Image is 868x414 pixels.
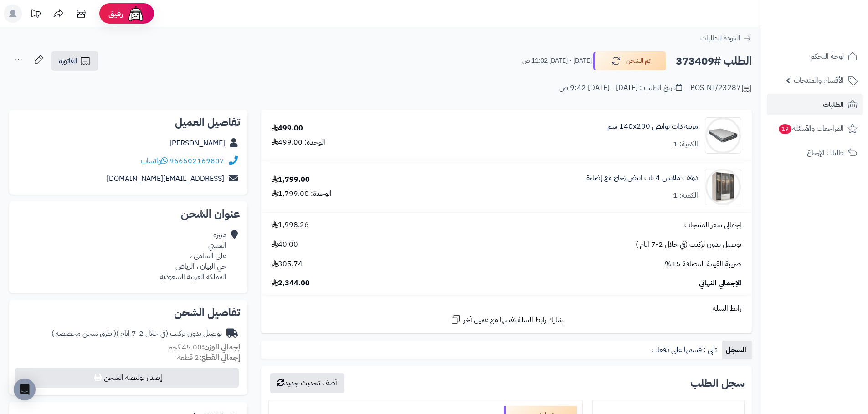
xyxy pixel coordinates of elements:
[823,98,844,111] span: الطلبات
[810,50,844,63] span: لوحة التحكم
[270,373,344,393] button: أضف تحديث جديد
[586,173,698,183] a: دولاب ملابس 4 باب ابيض زجاج مع إضاءة
[607,121,698,132] a: مرتبة ذات نوابض 140x200 سم
[593,51,666,70] button: تم الشحن
[24,5,47,25] a: تحديثات المنصة
[722,341,752,359] a: السجل
[265,304,748,314] div: رابط السلة
[806,25,859,45] img: logo-2.png
[59,55,77,66] span: الفاتورة
[705,117,741,154] img: 1702551583-26-90x90.jpg
[108,8,123,19] span: رفيق
[272,189,332,199] div: الوحدة: 1,799.00
[700,33,752,44] a: العودة للطلبات
[272,259,303,269] span: 305.74
[272,123,303,134] div: 499.00
[705,169,741,205] img: 1742133300-110103010020.1-90x90.jpg
[699,278,741,289] span: الإجمالي النهائي
[272,278,310,289] span: 2,344.00
[463,315,563,325] span: شارك رابط السلة نفسها مع عميل آخر
[767,118,863,140] a: المراجعات والأسئلة19
[767,94,863,115] a: الطلبات
[522,56,592,65] small: [DATE] - [DATE] 11:02 ص
[272,137,325,148] div: الوحدة: 499.00
[127,5,145,23] img: ai-face.png
[807,146,844,159] span: طلبات الإرجاع
[15,368,239,388] button: إصدار بوليصة الشحن
[673,139,698,150] div: الكمية: 1
[141,155,168,166] a: واتساب
[51,328,116,339] span: ( طرق شحن مخصصة )
[169,138,225,149] a: [PERSON_NAME]
[169,155,224,166] a: 966502169807
[636,239,741,250] span: توصيل بدون تركيب (في خلال 2-7 ايام )
[272,175,310,185] div: 1,799.00
[202,342,240,353] strong: إجمالي الوزن:
[272,220,309,230] span: 1,998.26
[16,209,240,219] h2: عنوان الشحن
[648,341,722,359] a: تابي : قسمها على دفعات
[700,33,740,44] span: العودة للطلبات
[767,142,863,164] a: طلبات الإرجاع
[199,352,240,363] strong: إجمالي القطع:
[690,83,752,94] div: POS-NT/23287
[450,314,563,325] a: شارك رابط السلة نفسها مع عميل آخر
[14,379,36,400] div: Open Intercom Messenger
[160,230,226,282] div: منيره العتيبي علي الشامي ، حي البيان ، الرياض المملكة العربية السعودية
[794,74,844,87] span: الأقسام والمنتجات
[51,329,222,339] div: توصيل بدون تركيب (في خلال 2-7 ايام )
[767,45,863,67] a: لوحة التحكم
[778,122,844,135] span: المراجعات والأسئلة
[673,190,698,201] div: الكمية: 1
[779,124,791,134] span: 19
[168,342,240,353] small: 45.00 كجم
[684,220,741,230] span: إجمالي سعر المنتجات
[272,239,298,250] span: 40.00
[107,173,224,184] a: [EMAIL_ADDRESS][DOMAIN_NAME]
[16,117,240,128] h2: تفاصيل العميل
[177,352,240,363] small: 2 قطعة
[559,83,682,93] div: تاريخ الطلب : [DATE] - [DATE] 9:42 ص
[690,378,745,389] h3: سجل الطلب
[16,307,240,318] h2: تفاصيل الشحن
[676,52,752,70] h2: الطلب #373409
[665,259,741,269] span: ضريبة القيمة المضافة 15%
[51,51,98,71] a: الفاتورة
